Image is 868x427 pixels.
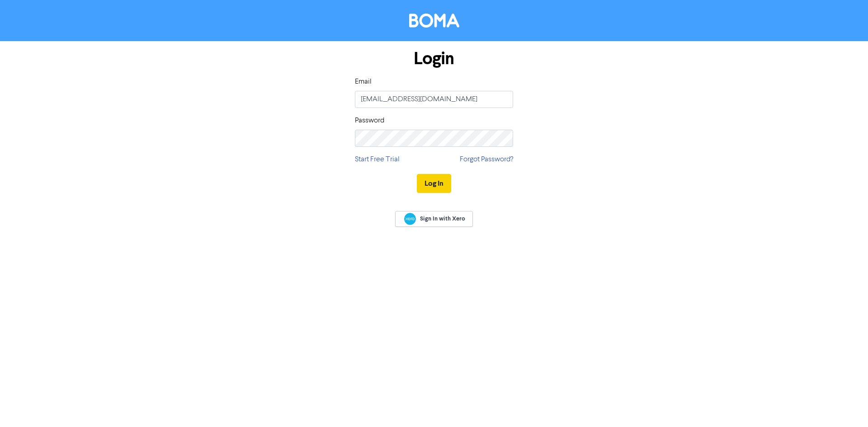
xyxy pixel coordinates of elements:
[409,14,459,28] img: BOMA Logo
[460,154,513,165] a: Forgot Password?
[823,384,868,427] iframe: Chat Widget
[420,215,465,223] span: Sign In with Xero
[355,76,372,87] label: Email
[355,48,513,69] h1: Login
[355,115,384,126] label: Password
[395,211,473,227] a: Sign In with Xero
[417,174,451,193] button: Log In
[355,154,400,165] a: Start Free Trial
[404,213,416,225] img: Xero logo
